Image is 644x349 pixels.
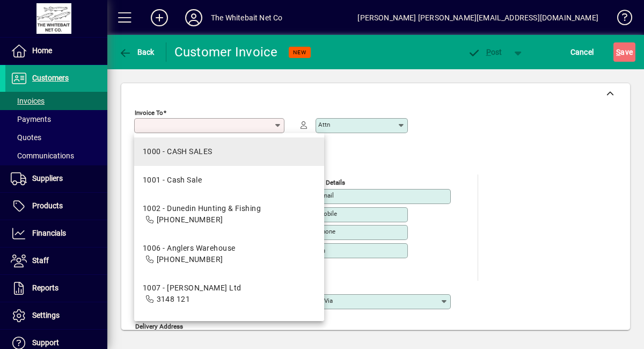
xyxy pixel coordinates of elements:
[318,192,334,199] mat-label: Email
[32,174,63,183] span: Suppliers
[11,115,51,123] span: Payments
[157,295,191,303] span: 3148 121
[134,137,324,166] mat-option: 1000 - CASH SALES
[357,9,598,26] div: [PERSON_NAME] [PERSON_NAME][EMAIL_ADDRESS][DOMAIN_NAME]
[135,109,163,117] mat-label: Invoice To
[134,234,324,274] mat-option: 1006 - Anglers Warehouse
[11,151,74,160] span: Communications
[143,282,241,294] div: 1007 - [PERSON_NAME] Ltd
[467,48,502,56] span: ost
[32,338,59,347] span: Support
[462,42,508,62] button: Post
[32,74,69,82] span: Customers
[32,256,49,265] span: Staff
[5,220,107,247] a: Financials
[5,248,107,274] a: Staff
[32,46,52,55] span: Home
[5,275,107,302] a: Reports
[293,49,306,56] span: NEW
[11,97,45,105] span: Invoices
[32,311,60,319] span: Settings
[11,133,41,142] span: Quotes
[143,146,212,157] div: 1000 - CASH SALES
[32,283,58,292] span: Reports
[318,228,335,235] mat-label: Phone
[143,243,236,254] div: 1006 - Anglers Warehouse
[119,48,155,56] span: Back
[486,48,491,56] span: P
[142,8,177,27] button: Add
[134,274,324,314] mat-option: 1007 - Arthur Burke Ltd
[568,42,597,62] button: Cancel
[5,110,107,128] a: Payments
[143,174,202,186] div: 1001 - Cash Sale
[157,215,223,224] span: [PHONE_NUMBER]
[616,43,633,61] span: ave
[32,229,66,237] span: Financials
[211,9,283,26] div: The Whitebait Net Co
[5,302,107,329] a: Settings
[134,194,324,234] mat-option: 1002 - Dunedin Hunting & Fishing
[116,42,157,62] button: Back
[143,203,261,214] div: 1002 - Dunedin Hunting & Fishing
[107,42,166,62] app-page-header-button: Back
[570,43,594,61] span: Cancel
[157,255,223,264] span: [PHONE_NUMBER]
[5,193,107,220] a: Products
[134,166,324,194] mat-option: 1001 - Cash Sale
[616,48,620,56] span: S
[609,2,631,37] a: Knowledge Base
[5,165,107,192] a: Suppliers
[177,8,211,27] button: Profile
[613,42,635,62] button: Save
[174,43,278,61] div: Customer Invoice
[318,121,330,128] mat-label: Attn
[5,128,107,147] a: Quotes
[318,210,337,217] mat-label: Mobile
[32,201,63,210] span: Products
[5,38,107,64] a: Home
[5,147,107,165] a: Communications
[5,92,107,110] a: Invoices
